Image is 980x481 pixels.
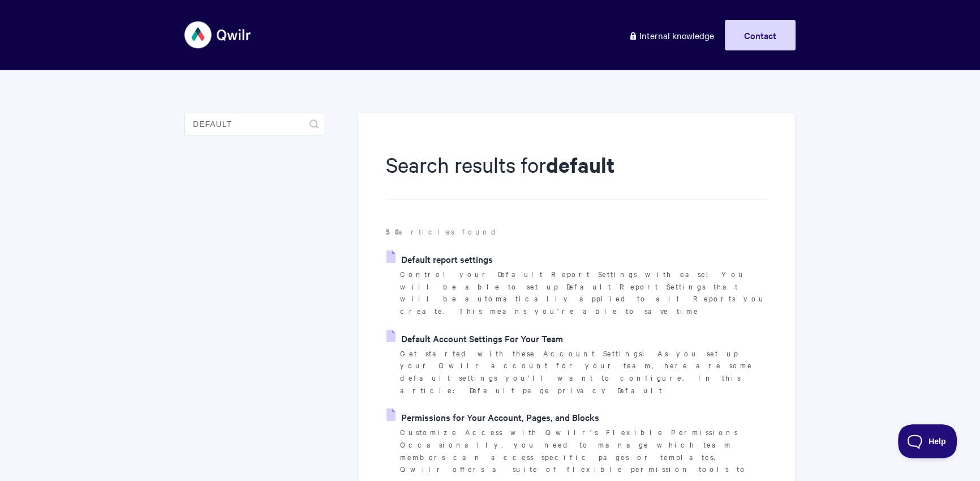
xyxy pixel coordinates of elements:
a: Default Account Settings For Your Team [386,330,563,347]
img: Qwilr Help Center [184,14,252,56]
p: Get started with these Account Settings! As you set up your Qwilr account for your team, here are... [400,347,767,397]
a: Permissions for Your Account, Pages, and Blocks [386,408,599,425]
h1: Search results for [386,150,767,199]
p: Customize Access with Qwilr's Flexible Permissions Occasionally, you need to manage which team me... [400,426,767,475]
p: Control your Default Report Settings with ease! You will be able to set up Default Report Setting... [400,268,767,317]
a: Internal knowledge [620,20,723,50]
strong: 58 [386,226,398,237]
a: Contact [725,20,796,50]
input: Search [184,113,325,135]
iframe: Toggle Customer Support [898,424,957,458]
strong: default [546,151,614,178]
p: articles found [386,225,767,238]
a: Default report settings [386,250,493,267]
